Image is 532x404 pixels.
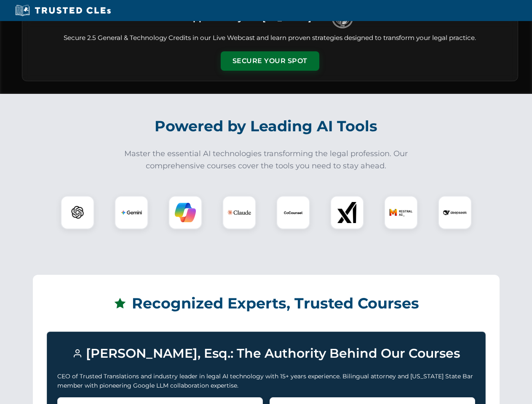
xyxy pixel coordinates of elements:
[389,201,413,224] img: Mistral AI Logo
[65,200,90,225] img: ChatGPT Logo
[227,201,251,224] img: Claude Logo
[283,202,304,223] img: CoCounsel Logo
[337,202,358,223] img: xAI Logo
[168,196,202,229] div: Copilot
[119,148,414,172] p: Master the essential AI technologies transforming the legal profession. Our comprehensive courses...
[57,372,475,391] p: CEO of Trusted Translations and industry leader in legal AI technology with 15+ years experience....
[221,51,319,71] button: Secure Your Spot
[57,342,475,365] h3: [PERSON_NAME], Esq.: The Authority Behind Our Courses
[276,196,310,229] div: CoCounsel
[115,196,148,229] div: Gemini
[384,196,418,229] div: Mistral AI
[330,196,364,229] div: xAI
[222,196,256,229] div: Claude
[13,4,113,17] img: Trusted CLEs
[175,202,196,223] img: Copilot Logo
[121,202,142,223] img: Gemini Logo
[33,112,500,141] h2: Powered by Leading AI Tools
[32,33,508,43] p: Secure 2.5 General & Technology Credits in our Live Webcast and learn proven strategies designed ...
[61,196,94,229] div: ChatGPT
[438,196,472,229] div: DeepSeek
[443,201,467,224] img: DeepSeek Logo
[47,289,486,318] h2: Recognized Experts, Trusted Courses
